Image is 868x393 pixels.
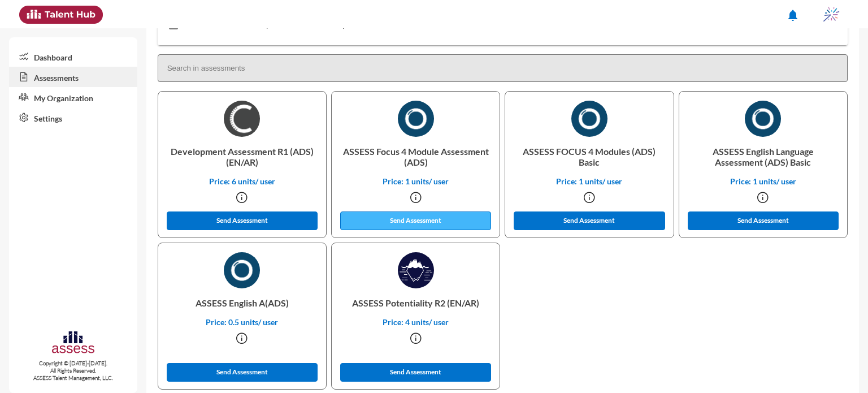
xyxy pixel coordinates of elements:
[688,211,839,230] button: Send Assessment
[167,317,317,327] p: Price: 0.5 units/ user
[167,176,317,186] p: Price: 6 units/ user
[167,211,318,230] button: Send Assessment
[341,176,491,186] p: Price: 1 units/ user
[341,137,491,176] p: ASSESS Focus 4 Module Assessment (ADS)
[9,107,137,128] a: Settings
[514,137,664,176] p: ASSESS FOCUS 4 Modules (ADS) Basic
[167,363,318,382] button: Send Assessment
[9,46,137,67] a: Dashboard
[167,137,317,176] p: Development Assessment R1 (ADS) (EN/AR)
[341,317,491,327] p: Price: 4 units/ user
[514,211,665,230] button: Send Assessment
[9,360,137,382] p: Copyright © [DATE]-[DATE]. All Rights Reserved. ASSESS Talent Management, LLC.
[51,330,96,357] img: assesscompany-logo.png
[158,54,848,82] input: Search in assessments
[786,8,800,22] mat-icon: notifications
[9,67,137,87] a: Assessments
[9,87,137,107] a: My Organization
[514,176,664,186] p: Price: 1 units/ user
[340,211,492,230] button: Send Assessment
[688,137,838,176] p: ASSESS English Language Assessment (ADS) Basic
[340,363,492,382] button: Send Assessment
[688,176,838,186] p: Price: 1 units/ user
[167,288,317,317] p: ASSESS English A(ADS)
[341,288,491,317] p: ASSESS Potentiality R2 (EN/AR)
